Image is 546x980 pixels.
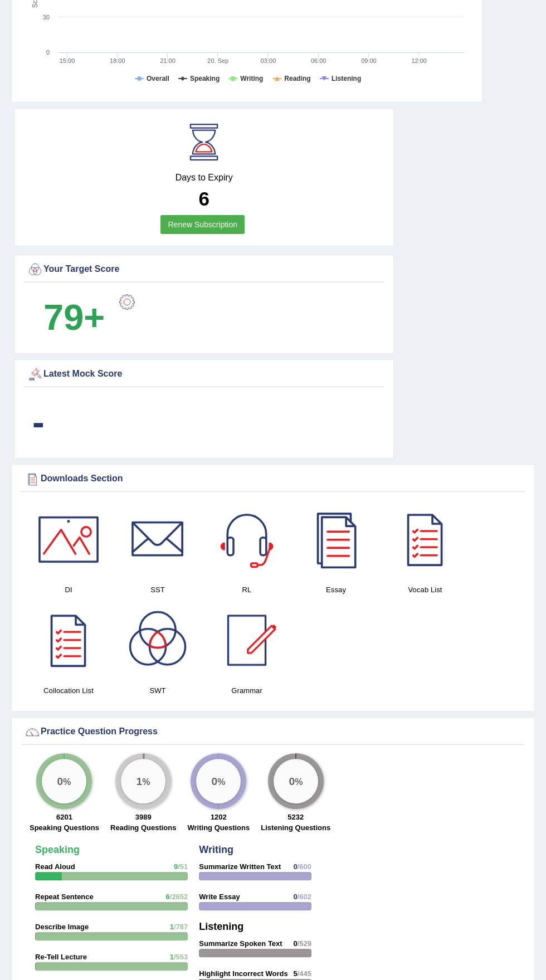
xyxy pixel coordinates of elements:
big: 0 [289,774,295,787]
strong: Describe Image [35,923,89,931]
text: 12:00 [411,57,427,64]
b: - [32,402,45,442]
div: % [274,759,318,803]
h4: SST [119,584,197,596]
text: 0 [46,49,50,56]
h4: RL [208,584,286,596]
span: 5 [293,969,297,978]
strong: 1202 [211,813,227,821]
h4: SWT [119,685,197,696]
a: Renew Subscription [160,215,245,234]
strong: Re-Tell Lecture [35,953,87,961]
span: 1 [170,953,174,961]
span: /602 [298,893,311,901]
text: 15:00 [60,57,75,64]
tspan: Speaking [190,75,220,82]
span: 0 [293,939,297,948]
div: % [42,759,86,803]
div: Your Target Score [27,261,381,278]
div: Practice Question Progress [24,724,522,740]
span: 0 [293,862,297,871]
h4: Vocab List [386,584,464,596]
strong: Speaking [35,844,80,855]
strong: Write Essay [199,893,240,901]
span: /787 [174,923,188,931]
div: % [121,759,165,803]
label: Reading Questions [110,822,176,833]
span: 6 [166,893,170,901]
strong: 6201 [56,813,72,821]
text: 03:00 [261,57,276,64]
big: 0 [57,774,64,787]
h4: DI [30,584,108,596]
span: /51 [178,862,188,871]
b: 79+ [43,297,105,338]
div: Downloads Section [24,471,522,487]
span: /600 [298,862,311,871]
strong: Writing [199,844,233,855]
span: 0 [293,893,297,901]
tspan: Writing [240,75,263,82]
text: 30 [43,14,50,21]
text: 09:00 [361,57,377,64]
strong: 3989 [135,813,152,821]
label: Writing Questions [187,822,250,833]
strong: Highlight Incorrect Words [199,969,287,978]
div: Latest Mock Score [27,366,381,383]
b: 6 [198,188,209,209]
label: Speaking Questions [30,822,99,833]
h4: Grammar [208,685,286,696]
tspan: Listening [331,75,361,82]
label: Listening Questions [261,822,330,833]
span: 1 [170,923,174,931]
h4: Collocation List [30,685,108,696]
strong: 5232 [287,813,304,821]
strong: Read Aloud [35,862,75,871]
tspan: Overall [147,75,169,82]
span: /553 [174,953,188,961]
h4: Essay [297,584,375,596]
big: 1 [136,774,143,787]
span: /445 [298,969,311,978]
span: /2652 [170,893,188,901]
span: 9 [174,862,178,871]
tspan: Reading [284,75,310,82]
text: 06:00 [311,57,326,64]
div: % [196,759,241,803]
strong: Summarize Written Text [199,862,281,871]
big: 0 [212,774,218,787]
strong: Repeat Sentence [35,893,94,901]
span: /529 [298,939,311,948]
text: 18:00 [110,57,125,64]
tspan: 20. Sep [207,57,228,64]
h4: Days to Expiry [27,173,381,183]
text: 21:00 [160,57,175,64]
strong: Summarize Spoken Text [199,939,282,948]
strong: Listening [199,921,243,932]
